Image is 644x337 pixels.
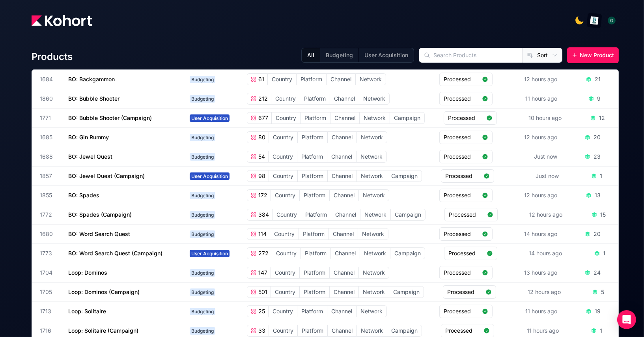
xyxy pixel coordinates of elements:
[357,170,387,182] span: Network
[600,172,602,180] div: 1
[524,93,559,104] div: 11 hours ago
[40,153,59,161] span: 1688
[320,48,358,62] button: Budgeting
[68,211,132,218] span: BO: Spades (Campaign)
[526,286,562,298] div: 12 hours ago
[190,114,230,122] span: User Acquisition
[567,47,619,63] button: New Product
[32,15,92,26] img: Kohort logo
[301,248,330,259] span: Platform
[444,269,479,277] span: Processed
[594,269,601,277] div: 24
[357,325,387,336] span: Network
[360,112,390,124] span: Network
[269,306,297,317] span: Country
[270,228,299,240] span: Country
[68,230,130,237] span: BO: Word Search Quest
[444,230,479,238] span: Processed
[523,267,559,278] div: 13 hours ago
[617,310,636,329] div: Open Intercom Messenger
[595,191,601,199] div: 13
[257,211,269,219] span: 384
[594,133,601,141] div: 20
[271,267,299,278] span: Country
[190,327,215,335] span: Budgeting
[300,286,329,298] span: Platform
[298,170,327,182] span: Platform
[190,134,215,141] span: Budgeting
[360,209,390,220] span: Network
[330,267,358,278] span: Channel
[257,95,268,103] span: 212
[444,133,479,141] span: Processed
[68,114,152,121] span: BO: Bubble Shooter (Campaign)
[300,267,329,278] span: Platform
[330,286,358,298] span: Channel
[330,190,358,201] span: Channel
[300,190,329,201] span: Platform
[68,250,162,256] span: BO: Word Search Quest (Campaign)
[68,172,145,179] span: BO: Jewel Quest (Campaign)
[447,288,482,296] span: Processed
[40,283,627,301] a: 1705Loop: Dominos (Campaign)Budgeting501CountryPlatformChannelNetworkCampaignProcessed12 hours ago5
[327,74,355,85] span: Channel
[40,205,628,224] a: 1772BO: Spades (Campaign)Budgeting384CountryPlatformChannelNetworkCampaignProcessed12 hours ago15
[523,228,559,240] div: 14 hours ago
[448,249,483,257] span: Processed
[40,167,625,185] a: 1857BO: Jewel Quest (Campaign)User Acquisition98CountryPlatformChannelNetworkCampaignProcessedJus...
[272,112,300,124] span: Country
[257,153,265,161] span: 54
[40,288,59,296] span: 1705
[297,151,327,162] span: Platform
[68,95,119,102] span: BO: Bubble Shooter
[390,248,425,259] span: Campaign
[298,325,327,336] span: Platform
[269,170,297,182] span: Country
[527,248,564,259] div: 14 hours ago
[40,191,59,199] span: 1855
[190,76,215,83] span: Budgeting
[271,286,299,298] span: Country
[68,76,115,82] span: BO: Backgammon
[40,269,59,277] span: 1704
[40,89,623,108] a: 1860BO: Bubble ShooterBudgeting212CountryPlatformChannelNetworkProcessed11 hours ago9
[524,306,559,317] div: 11 hours ago
[600,327,602,335] div: 1
[330,93,359,104] span: Channel
[272,248,301,259] span: Country
[271,190,299,201] span: Country
[257,114,268,122] span: 677
[68,288,140,295] span: Loop: Dominos (Campaign)
[525,325,560,336] div: 11 hours ago
[360,248,390,259] span: Network
[190,288,215,296] span: Budgeting
[268,74,296,85] span: Country
[532,151,559,162] div: Just now
[299,228,329,240] span: Platform
[40,327,59,335] span: 1716
[356,74,386,85] span: Network
[68,134,109,140] span: BO: Gin Rummy
[445,172,480,180] span: Processed
[40,302,623,321] a: 1713Loop: SolitaireBudgeting25CountryPlatformChannelNetworkProcessed11 hours ago19
[257,249,269,257] span: 272
[190,153,215,161] span: Budgeting
[68,269,107,276] span: Loop: Dominos
[269,325,297,336] span: Country
[300,93,330,104] span: Platform
[448,114,483,122] span: Processed
[190,95,215,103] span: Budgeting
[537,51,548,59] span: Sort
[40,75,59,83] span: 1684
[40,249,59,257] span: 1773
[391,209,425,220] span: Campaign
[358,228,388,240] span: Network
[523,74,559,85] div: 12 hours ago
[444,153,479,161] span: Processed
[603,249,605,257] div: 1
[328,132,357,143] span: Channel
[600,211,606,219] div: 15
[444,75,479,83] span: Processed
[449,211,484,219] span: Processed
[328,170,357,182] span: Channel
